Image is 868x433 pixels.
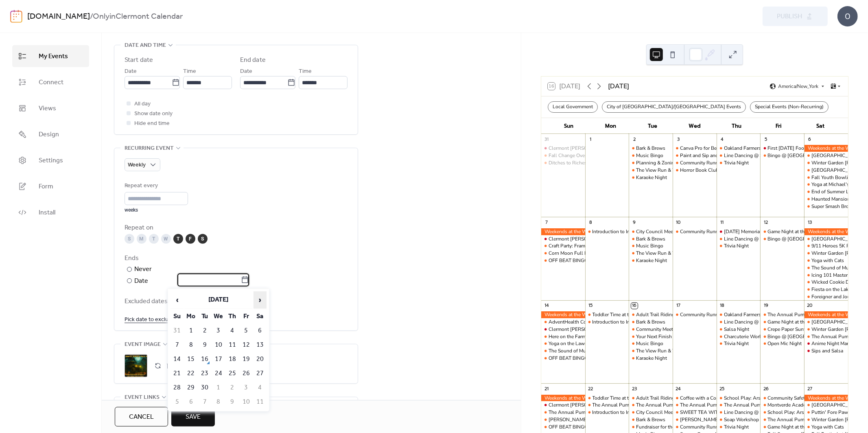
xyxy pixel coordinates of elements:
div: 6 [807,136,813,142]
span: Install [39,208,55,218]
div: Icing 101 Master class [811,272,860,279]
span: ‹ [171,292,183,308]
div: Adult Trail Riding Club [629,311,673,318]
div: F [186,234,195,244]
td: 21 [171,367,184,380]
div: Local Government [548,101,598,113]
div: [GEOGRAPHIC_DATA] [811,167,862,174]
div: Toddler Time at the Barn [593,311,646,318]
td: 1 [184,324,197,337]
div: Clermont Farmer's Market [541,236,585,243]
div: Open Mic Night [767,340,802,347]
div: Oakland Farmers Market [724,311,777,318]
div: Bingo @ The Cove Bar [760,333,804,340]
div: Date [134,276,249,286]
span: Date [240,67,252,77]
div: 13 [807,219,813,225]
td: 26 [240,367,253,380]
div: City Council Meeting [629,228,673,235]
a: Cancel [115,407,168,426]
div: S [198,234,208,244]
span: Date and time [125,41,166,50]
div: 20 [807,303,813,309]
div: Here on the Farm Tour [541,333,585,340]
div: Clermont Farmer's Market [541,326,585,333]
div: Community Running Event [673,311,717,318]
div: Sun [548,118,590,134]
b: / [90,9,93,24]
div: Haunted Mansion Themed Indoor Market [804,196,848,203]
td: 17 [212,352,225,366]
div: Anime Night Market [811,340,855,347]
div: Canva Pro for Beginners [673,145,717,152]
div: Weekends at the Winery [804,145,848,152]
td: 18 [226,352,239,366]
div: 1 [588,136,594,142]
span: Connect [39,78,63,87]
div: Trivia Night [724,243,749,249]
td: 27 [254,367,267,380]
span: Time [299,67,312,77]
div: Tue [632,118,673,134]
div: Ends [125,254,346,263]
td: 22 [184,367,197,380]
td: 1 [212,381,225,394]
th: Sa [254,310,267,323]
div: Ditches to Riches [549,160,587,166]
div: 11 [719,219,725,225]
div: Trivia Night [724,340,749,347]
td: 12 [240,338,253,352]
div: O [837,6,858,26]
div: Charcuterie Workshop at One Utopia [717,333,761,340]
td: 7 [171,338,184,352]
div: Bark & Brews [636,145,665,152]
span: Hide end time [134,119,170,129]
td: 5 [240,324,253,337]
div: AdventHealth Cool Sommer Mornings Triathlon-Duathlon-5k [541,319,585,326]
span: My Events [39,52,68,61]
div: Karaoke Night [636,174,667,181]
a: Connect [12,71,89,93]
div: [GEOGRAPHIC_DATA] [811,319,862,326]
div: Community Meet & Greet: [PERSON_NAME] [636,326,732,333]
div: T [149,234,159,244]
div: Music Bingo [636,243,663,249]
div: OFF BEAT BINGO [549,355,588,362]
div: OFF BEAT BINGO [541,355,585,362]
div: 4 [719,136,725,142]
a: Install [12,201,89,223]
div: Here on the Farm Tour [549,333,597,340]
div: Karaoke Night [629,355,673,362]
div: 9/11 Heroes 5K Ruck [804,243,848,249]
span: Views [39,104,56,114]
div: End of Summer Luau [804,188,848,195]
td: 11 [226,338,239,352]
div: 9/11 Heroes 5K Ruck [811,243,857,249]
div: The View Run & Walk Club [636,348,695,354]
div: Fiesta on the Lake [804,286,848,293]
td: 14 [171,352,184,366]
div: The View Run & Walk Club [636,167,695,174]
div: Planning & Zoning Commission [636,160,706,166]
div: [DATE] [608,81,629,91]
div: 22 [588,386,594,392]
div: Line Dancing @ Showcase of Citrus [724,152,802,159]
td: 9 [198,338,211,352]
div: Trivia Night [717,340,761,347]
div: Line Dancing @ Showcase of Citrus [717,236,761,243]
div: Horror Book Club [673,167,717,174]
div: First Friday Food Trucks [760,145,804,152]
div: Clermont [PERSON_NAME] Market [549,145,625,152]
div: The Annual Pumpkin Ponderosa [767,311,839,318]
td: 20 [254,352,267,366]
td: 4 [254,381,267,394]
div: Canva Pro for Beginners [680,145,733,152]
div: Community Running Event [680,160,739,166]
div: Clermont Park Run [804,236,848,243]
b: OnlyinClermont Calendar [93,9,183,24]
div: Bark & Brews [629,236,673,243]
div: Introduction to Improv [585,319,629,326]
button: Save [171,407,215,426]
div: 3 [675,136,681,142]
div: End of Summer Luau [811,188,857,195]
